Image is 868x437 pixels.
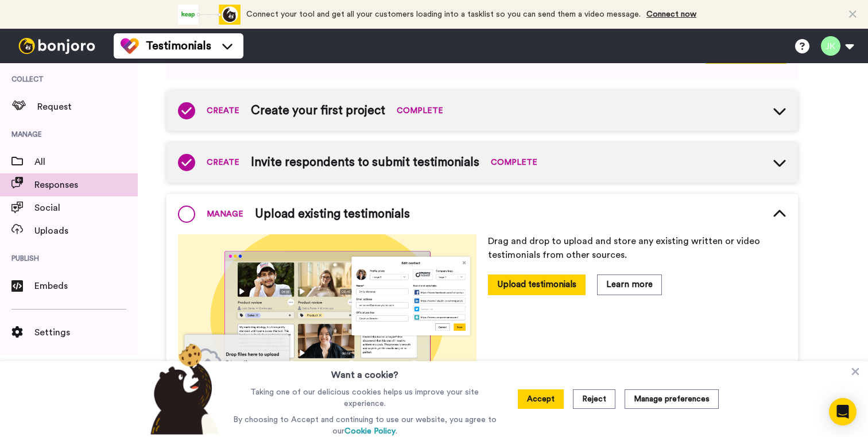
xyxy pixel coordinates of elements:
button: Manage preferences [625,389,719,409]
p: Taking one of our delicious cookies helps us improve your site experience. [230,386,499,409]
button: Accept [518,389,564,409]
img: 4a9e73a18bff383a38bab373c66e12b8.png [178,234,476,403]
button: Reject [573,389,615,409]
h3: Want a cookie? [331,361,398,382]
span: COMPLETE [491,157,537,168]
span: Responses [34,178,138,192]
span: Social [34,201,138,215]
p: Drag and drop to upload and store any existing written or video testimonials from other sources. [488,234,786,262]
span: COMPLETE [397,105,443,117]
span: MANAGE [207,208,243,220]
span: Create your first project [251,102,385,119]
span: CREATE [207,157,239,168]
span: All [34,155,138,169]
button: Upload testimonials [488,274,586,295]
span: Request [37,100,138,114]
img: bear-with-cookie.png [140,343,225,435]
img: tm-color.svg [121,37,139,55]
a: Cookie Policy [344,427,396,435]
span: Upload existing testimonials [255,206,410,223]
span: Connect your tool and get all your customers loading into a tasklist so you can send them a video... [246,10,641,18]
span: Invite respondents to submit testimonials [251,154,479,171]
p: By choosing to Accept and continuing to use our website, you agree to our . [230,414,499,437]
span: Uploads [34,224,138,238]
button: Learn more [597,274,662,295]
div: Open Intercom Messenger [829,398,857,426]
img: bj-logo-header-white.svg [14,38,100,54]
span: Settings [34,326,138,339]
span: Testimonials [146,38,211,54]
div: animation [177,5,241,25]
span: Embeds [34,279,138,293]
a: Connect now [646,10,696,18]
span: CREATE [207,105,239,117]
